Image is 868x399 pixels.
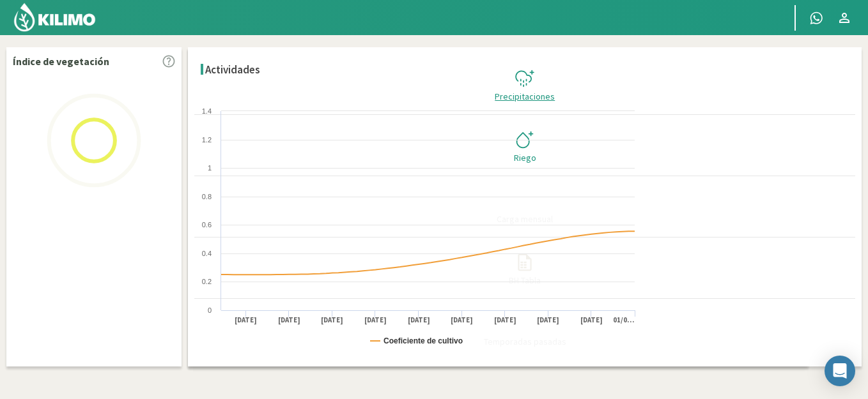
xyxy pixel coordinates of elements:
[408,315,430,325] text: [DATE]
[205,64,260,76] h4: Actividades
[364,315,387,325] text: [DATE]
[13,54,109,69] p: Índice de vegetación
[198,92,851,101] div: Precipitaciones
[13,2,97,33] img: Kilimo
[202,193,212,200] text: 0.8
[30,77,158,204] img: Loading...
[202,136,212,144] text: 1.2
[322,315,344,325] text: [DATE]
[384,336,463,345] text: Coeficiente de cultivo
[202,221,212,229] text: 0.6
[202,107,212,115] text: 1.4
[208,164,212,172] text: 1
[538,315,560,325] text: [DATE]
[494,315,516,325] text: [DATE]
[278,315,300,325] text: [DATE]
[825,356,855,386] div: Open Intercom Messenger
[208,306,212,314] text: 0
[202,250,212,257] text: 0.4
[235,315,258,325] text: [DATE]
[613,315,634,324] text: 01/0…
[580,315,603,325] text: [DATE]
[451,315,474,325] text: [DATE]
[202,278,212,285] text: 0.2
